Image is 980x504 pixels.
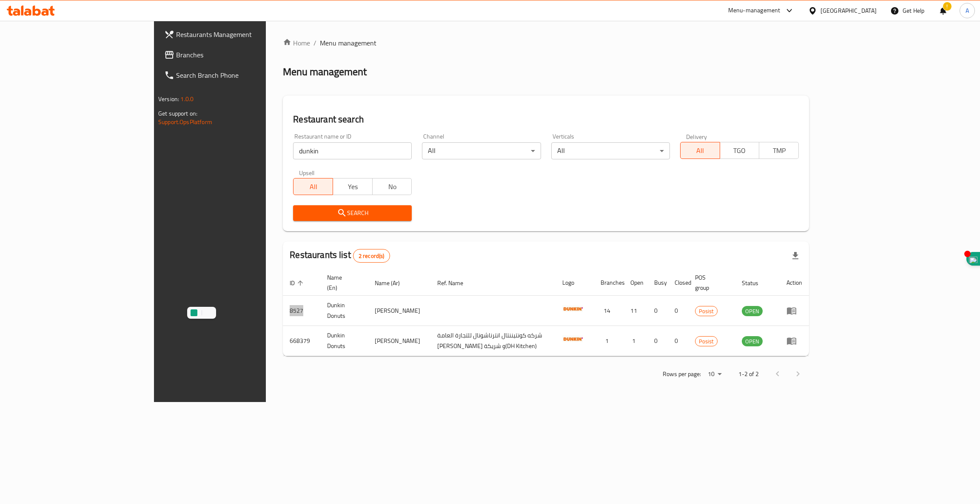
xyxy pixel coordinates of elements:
[738,369,759,379] p: 1-2 of 2
[176,50,311,60] span: Branches
[180,93,194,105] span: 1.0.0
[759,142,799,159] button: TMP
[647,296,668,326] td: 0
[290,278,306,288] span: ID
[966,6,969,15] span: A
[647,270,668,296] th: Busy
[786,306,802,316] div: Menu
[283,65,367,79] h2: Menu management
[686,133,707,139] label: Delivery
[742,337,763,346] span: OPEN
[763,144,795,157] span: TMP
[624,270,647,296] th: Open
[742,306,763,316] span: OPEN
[695,337,717,346] span: Posist
[368,296,430,326] td: [PERSON_NAME]
[157,45,318,65] a: Branches
[624,296,647,326] td: 11
[283,38,809,48] nav: breadcrumb
[551,142,670,159] div: All
[368,326,430,356] td: [PERSON_NAME]
[336,181,369,193] span: Yes
[157,65,318,85] a: Search Branch Phone
[206,309,213,316] img: search.svg
[562,298,584,320] img: Dunkin Donuts
[430,326,556,356] td: شركه كونتيننتال انترناشونال للتجارة العامة [PERSON_NAME] و شريكة(DH Kitchen)
[158,108,197,119] span: Get support on:
[293,178,333,195] button: All
[594,296,624,326] td: 14
[283,270,809,356] table: enhanced table
[786,336,802,346] div: Menu
[157,24,318,45] a: Restaurants Management
[422,142,541,159] div: All
[668,270,688,296] th: Closed
[158,116,212,127] a: Support.OpsPlatform
[158,93,179,105] span: Version:
[680,142,720,159] button: All
[780,270,809,296] th: Action
[684,144,717,157] span: All
[668,296,688,326] td: 0
[562,328,584,350] img: Dunkin Donuts
[668,326,688,356] td: 0
[695,272,725,293] span: POS group
[290,249,390,263] h2: Restaurants list
[594,270,624,296] th: Branches
[647,326,668,356] td: 0
[695,306,717,316] span: Posist
[594,326,624,356] td: 1
[624,326,647,356] td: 1
[704,368,725,381] div: Rows per page:
[320,326,368,356] td: Dunkin Donuts
[176,29,311,40] span: Restaurants Management
[820,6,877,15] div: [GEOGRAPHIC_DATA]
[376,181,409,193] span: No
[320,38,376,48] span: Menu management
[299,170,315,176] label: Upsell
[375,278,411,288] span: Name (Ar)
[372,178,412,195] button: No
[724,144,756,157] span: TGO
[720,142,760,159] button: TGO
[353,252,390,260] span: 2 record(s)
[353,249,390,263] div: Total records count
[191,309,197,316] img: logo.svg
[437,278,474,288] span: Ref. Name
[293,113,799,126] h2: Restaurant search
[297,181,330,193] span: All
[742,278,769,288] span: Status
[556,270,594,296] th: Logo
[333,178,373,195] button: Yes
[785,246,806,266] div: Export file
[300,208,405,218] span: Search
[320,296,368,326] td: Dunkin Donuts
[293,205,412,221] button: Search
[728,6,781,16] div: Menu-management
[176,70,311,80] span: Search Branch Phone
[663,369,701,379] p: Rows per page:
[327,272,358,293] span: Name (En)
[293,142,412,159] input: Search for restaurant name or ID..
